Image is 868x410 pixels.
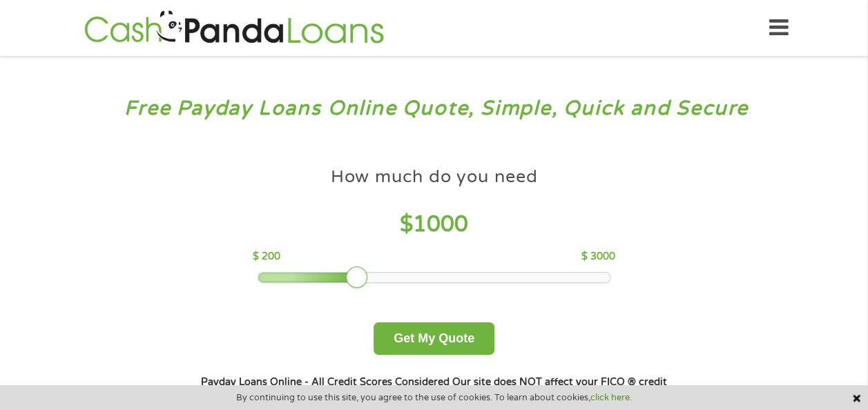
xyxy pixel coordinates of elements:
[236,393,632,402] span: By continuing to use this site, you agree to the use of cookies. To learn about cookies,
[590,392,632,403] a: click here.
[413,211,468,237] span: 1000
[253,211,615,239] h4: $
[253,249,280,264] p: $ 200
[40,96,829,121] h3: Free Payday Loans Online Quote, Simple, Quick and Secure
[80,8,388,48] img: GetLoanNow Logo
[201,376,450,388] strong: Payday Loans Online - All Credit Scores Considered
[374,322,494,355] button: Get My Quote
[581,249,615,264] p: $ 3000
[331,166,538,188] h4: How much do you need
[271,376,667,404] strong: Our site does NOT affect your FICO ® credit score*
